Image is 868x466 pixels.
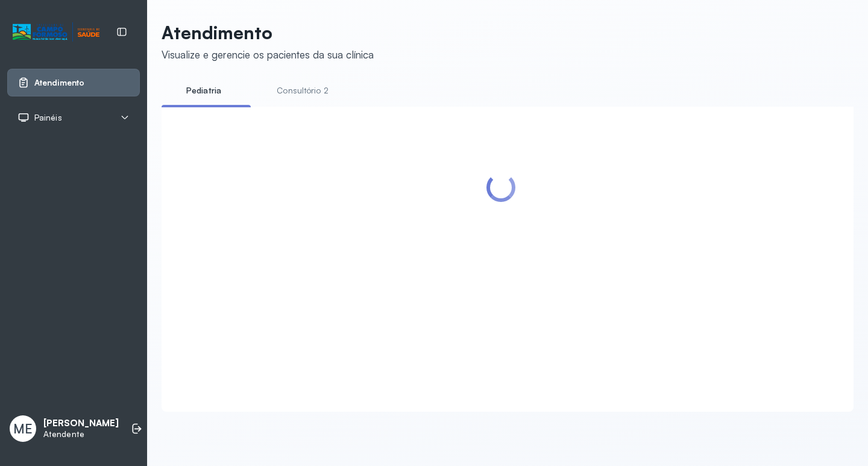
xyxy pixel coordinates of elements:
div: Visualize e gerencie os pacientes da sua clínica [162,48,374,61]
p: Atendente [43,429,119,439]
a: Pediatria [162,81,246,101]
a: Consultório 2 [260,81,345,101]
span: Painéis [34,113,62,123]
p: [PERSON_NAME] [43,418,119,429]
a: Atendimento [17,77,130,89]
span: Atendimento [34,78,84,88]
img: Logotipo do estabelecimento [13,22,99,42]
p: Atendimento [162,22,374,43]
